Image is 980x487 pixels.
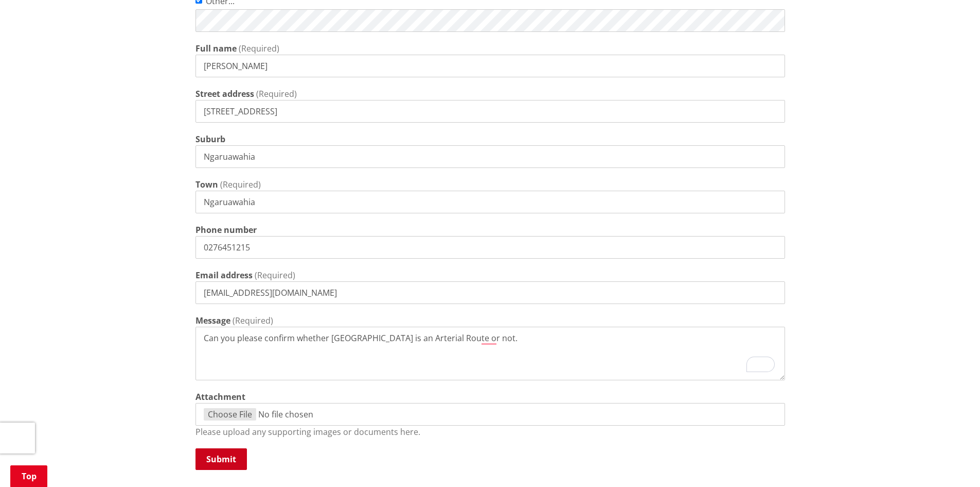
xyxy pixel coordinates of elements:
[195,236,785,259] input: e.g. 0800 492 452
[195,133,225,145] label: Suburb
[195,426,785,438] p: Please upload any supporting images or documents here.
[220,179,261,190] span: (Required)
[195,55,785,77] input: e.g. John Smith
[255,270,295,281] span: (Required)
[10,465,47,487] a: Top
[239,43,279,54] span: (Required)
[195,224,257,236] label: Phone number
[195,88,254,100] label: Street address
[195,448,247,470] button: Submit
[195,178,218,191] label: Town
[195,391,245,403] label: Attachment
[195,327,785,380] textarea: To enrich screen reader interactions, please activate Accessibility in Grammarly extension settings
[195,314,230,327] label: Message
[195,281,785,304] input: e.g. info@waidc.govt.nz
[195,42,237,55] label: Full name
[195,269,253,281] label: Email address
[195,403,785,426] input: file
[256,88,297,99] span: (Required)
[195,9,785,32] input: Other option
[233,315,273,326] span: (Required)
[933,444,970,481] iframe: Messenger Launcher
